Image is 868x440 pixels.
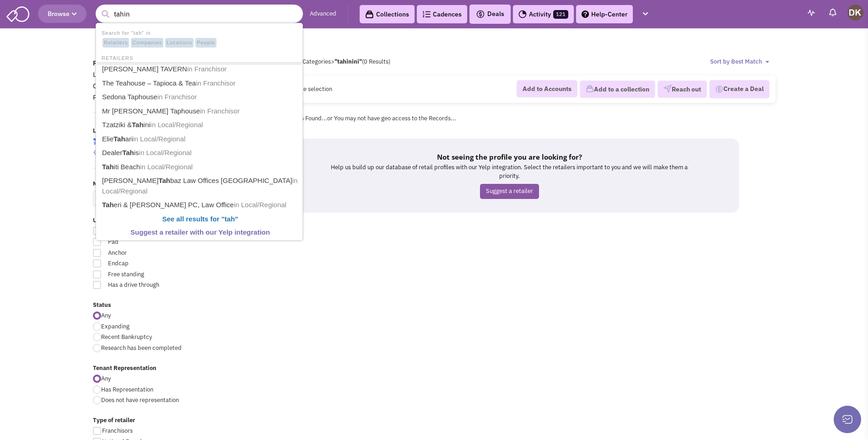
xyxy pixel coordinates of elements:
[331,58,334,65] span: >
[93,180,255,188] label: Number of Units
[99,161,301,174] a: Tahiti Beachin Local/Regional
[158,177,170,184] b: Tah
[93,127,255,135] label: Locally Famous
[196,79,236,87] span: in Franchisor
[101,333,152,341] span: Recent Bankruptcy
[101,386,153,393] span: Has Representation
[102,249,204,258] span: Anchor
[365,10,374,19] img: icon-collection-lavender-black.svg
[97,53,302,62] li: RETAILERS
[101,344,182,352] span: Research has been completed
[97,27,302,48] li: Search for "tah" in
[93,150,98,155] img: locallyfamous-upvote.png
[99,105,301,118] a: Mr [PERSON_NAME] Taphousein Franchisor
[658,80,707,98] button: Reach out
[101,322,129,330] span: Expanding
[200,107,240,115] span: in Franchisor
[102,177,297,195] span: in Local/Regional
[847,5,863,21] img: Donnie Keller
[310,10,336,18] a: Advanced
[38,5,86,23] button: Browse
[101,396,179,404] span: Does not have representation
[157,93,197,101] span: in Franchisor
[576,5,633,23] a: Help-Center
[48,10,77,18] span: Browse
[140,163,193,171] span: in Local/Regional
[417,5,467,23] a: Cadences
[131,38,163,48] span: Companies
[122,149,134,156] b: Tah
[518,10,527,18] img: Activity.png
[663,85,672,93] img: VectorPaper_Plane.png
[476,10,504,18] span: Deals
[422,11,431,17] img: Cadences_logo.png
[93,59,120,67] a: Retailers
[225,215,235,223] b: tah
[99,91,301,104] a: Sedona Taphousein Franchisor
[102,427,133,435] span: Franchisors
[580,80,655,98] button: Add to a collection
[709,80,770,98] button: Create a Deal
[102,270,204,279] span: Free standing
[101,375,111,382] span: Any
[102,281,204,290] span: Has a drive through
[93,138,98,145] img: locallyfamous-largeicon.png
[553,10,568,19] span: 121
[234,201,286,209] span: in Local/Regional
[99,199,301,212] a: Taheri & [PERSON_NAME] PC, Law Officein Local/Regional
[102,238,204,247] span: Pad
[334,58,362,65] b: "tahinini"
[93,301,255,310] label: Status
[326,152,693,161] h5: Not seeing the profile you are looking for?
[473,8,507,20] button: Deals
[132,121,144,129] b: Tah
[99,174,301,198] a: [PERSON_NAME]Tahbaz Law Offices [GEOGRAPHIC_DATA]in Local/Regional
[101,311,111,319] span: Any
[93,216,255,225] label: Unit Type
[162,215,238,223] b: See all results for " "
[99,213,301,226] a: See all results for "tah"
[99,226,301,239] a: Suggest a retailer with our Yelp integration
[715,84,723,94] img: Deal-Dollar.png
[139,149,192,156] span: in Local/Regional
[133,135,185,143] span: in Local/Regional
[326,163,693,180] p: Help us build up our database of retail profiles with our Yelp integration. Select the retailers ...
[99,133,301,146] a: ElieTahariin Local/Regional
[187,65,227,73] span: in Franchisor
[582,11,589,18] img: help.png
[586,85,594,93] img: icon-collection-lavender.png
[93,416,255,425] label: Type of retailer
[360,5,415,23] a: Collections
[99,146,301,160] a: DealerTahisin Local/Regional
[99,63,301,76] a: [PERSON_NAME] TAVERNin Franchisor
[165,38,194,48] span: Locations
[102,201,114,209] b: Tah
[294,58,390,65] span: All Categories (0 Results)
[99,118,301,132] a: Tzatziki &Tahiniin Local/Regional
[6,5,29,22] img: SmartAdmin
[102,163,114,171] b: Tah
[513,5,574,23] a: Activity121
[102,259,204,268] span: Endcap
[273,114,456,122] span: No Records Found...or You may not have geo access to the Records...
[93,70,123,79] a: Locations
[93,364,255,373] label: Tenant Representation
[93,93,114,102] a: People
[99,77,301,90] a: The Teahouse – Tapioca & Teain Franchisor
[195,38,216,48] span: People
[113,135,125,143] b: Tah
[96,5,303,23] input: Search
[130,228,270,236] b: Suggest a retailer with our Yelp integration
[93,81,127,90] a: Companies
[480,184,539,199] a: Suggest a retailer
[151,121,203,129] span: in Local/Regional
[517,80,577,97] button: Add to Accounts
[476,9,485,20] img: icon-deals.svg
[102,38,129,48] span: Retailers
